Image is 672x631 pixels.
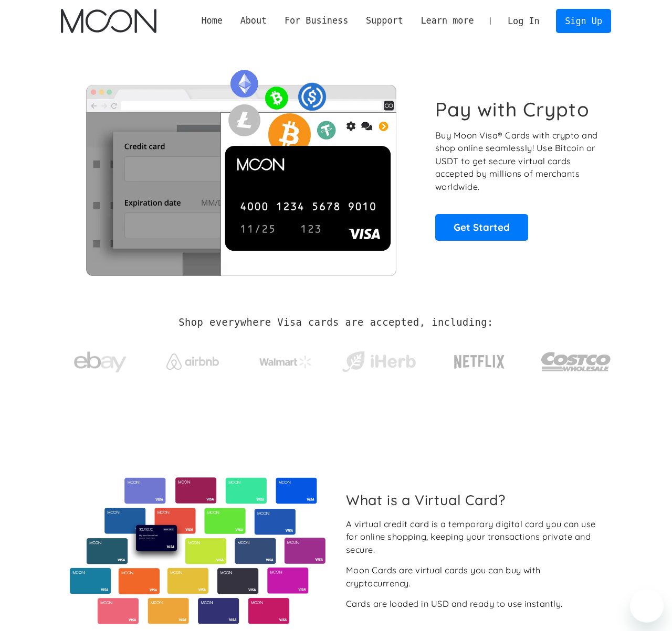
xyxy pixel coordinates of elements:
div: For Business [276,14,357,27]
div: About [240,14,267,27]
img: Airbnb [166,354,219,370]
img: Costco [541,342,611,381]
img: Moon Cards let you spend your crypto anywhere Visa is accepted. [61,62,421,275]
a: Walmart [247,345,325,373]
div: Learn more [421,14,474,27]
a: Get Started [435,214,528,240]
a: Airbnb [154,343,232,375]
iframe: Button to launch messaging window [630,589,664,623]
div: Support [357,14,412,27]
div: Learn more [412,14,483,27]
img: Moon Logo [61,9,156,33]
img: Virtual cards from Moon [68,477,327,624]
a: Sign Up [556,9,611,33]
a: Netflix [433,338,527,380]
h2: What is a Virtual Card? [346,491,603,508]
div: Moon Cards are virtual cards you can buy with cryptocurrency. [346,564,603,590]
div: Support [366,14,403,27]
p: Buy Moon Visa® Cards with crypto and shop online seamlessly! Use Bitcoin or USDT to get secure vi... [435,129,600,194]
a: Costco [541,331,611,387]
img: Walmart [259,356,312,368]
h1: Pay with Crypto [435,98,590,121]
a: Home [193,14,232,27]
a: ebay [61,335,139,384]
div: For Business [285,14,348,27]
a: home [61,9,156,33]
div: About [232,14,276,27]
img: ebay [74,346,127,379]
div: Cards are loaded in USD and ready to use instantly. [346,597,563,611]
a: iHerb [340,338,418,381]
div: A virtual credit card is a temporary digital card you can use for online shopping, keeping your t... [346,518,603,557]
img: Netflix [453,349,506,375]
a: Log In [499,9,548,33]
img: iHerb [340,348,418,376]
h2: Shop everywhere Visa cards are accepted, including: [178,317,493,328]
